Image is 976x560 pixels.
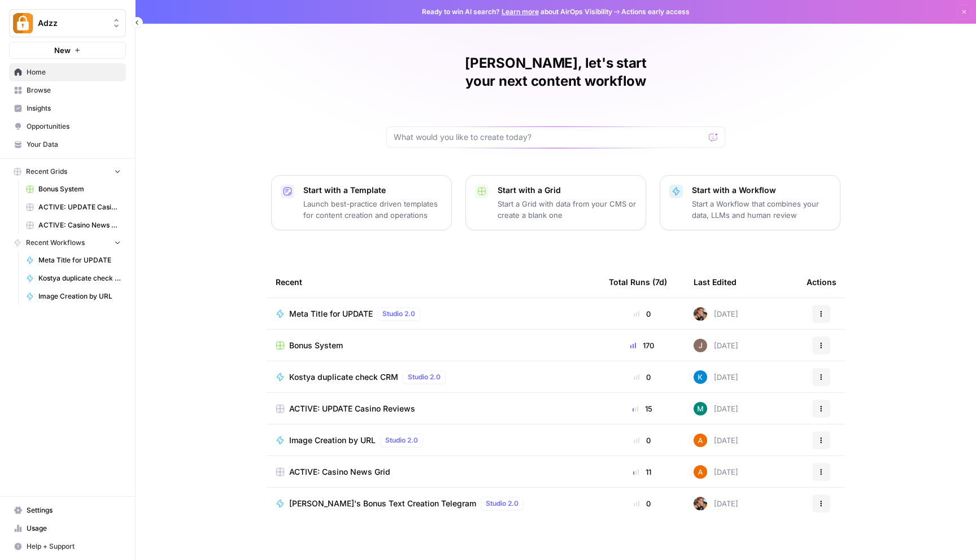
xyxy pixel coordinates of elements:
[289,466,390,478] span: ACTIVE: Casino News Grid
[27,139,121,150] span: Your Data
[9,519,126,537] a: Usage
[9,42,126,59] button: New
[21,180,126,198] a: Bonus System
[27,67,121,77] span: Home
[27,121,121,132] span: Opportunities
[502,7,539,16] a: Learn more
[303,185,442,196] p: Start with a Template
[694,307,707,321] img: nwfydx8388vtdjnj28izaazbsiv8
[609,466,676,478] div: 11
[276,403,591,414] a: ACTIVE: UPDATE Casino Reviews
[38,220,121,230] span: ACTIVE: Casino News Grid
[276,340,591,351] a: Bonus System
[38,202,121,212] span: ACTIVE: UPDATE Casino Reviews
[422,7,612,17] span: Ready to win AI search? about AirOps Visibility
[9,9,126,37] button: Workspace: Adzz
[465,175,646,230] button: Start with a GridStart a Grid with data from your CMS or create a blank one
[289,371,398,383] span: Kostya duplicate check CRM
[9,537,126,555] button: Help + Support
[276,466,591,478] a: ACTIVE: Casino News Grid
[9,163,126,180] button: Recent Grids
[609,308,676,320] div: 0
[692,185,831,196] p: Start with a Workflow
[289,403,415,414] span: ACTIVE: UPDATE Casino Reviews
[692,198,831,221] p: Start a Workflow that combines your data, LLMs and human review
[408,372,441,382] span: Studio 2.0
[486,498,518,509] span: Studio 2.0
[303,198,442,221] p: Launch best-practice driven templates for content creation and operations
[276,266,591,297] div: Recent
[21,287,126,305] a: Image Creation by URL
[21,198,126,216] a: ACTIVE: UPDATE Casino Reviews
[694,370,738,384] div: [DATE]
[694,307,738,321] div: [DATE]
[694,465,738,479] div: [DATE]
[26,238,85,248] span: Recent Workflows
[38,291,121,301] span: Image Creation by URL
[386,54,725,90] h1: [PERSON_NAME], let's start your next content workflow
[9,135,126,154] a: Your Data
[27,505,121,515] span: Settings
[26,167,67,177] span: Recent Grids
[271,175,452,230] button: Start with a TemplateLaunch best-practice driven templates for content creation and operations
[694,497,707,510] img: nwfydx8388vtdjnj28izaazbsiv8
[621,7,690,17] span: Actions early access
[9,501,126,519] a: Settings
[38,17,106,29] span: Adzz
[609,435,676,446] div: 0
[694,266,737,297] div: Last Edited
[21,269,126,287] a: Kostya duplicate check CRM
[694,402,738,415] div: [DATE]
[498,185,637,196] p: Start with a Grid
[694,339,707,352] img: qk6vosqy2sb4ovvtvs3gguwethpi
[27,85,121,95] span: Browse
[9,63,126,81] a: Home
[394,132,704,143] input: What would you like to create today?
[38,273,121,283] span: Kostya duplicate check CRM
[54,45,71,56] span: New
[38,255,121,265] span: Meta Title for UPDATE
[660,175,840,230] button: Start with a WorkflowStart a Workflow that combines your data, LLMs and human review
[609,403,676,414] div: 15
[385,435,418,445] span: Studio 2.0
[609,266,667,297] div: Total Runs (7d)
[498,198,637,221] p: Start a Grid with data from your CMS or create a blank one
[13,13,33,33] img: Adzz Logo
[289,340,343,351] span: Bonus System
[289,435,376,446] span: Image Creation by URL
[27,523,121,533] span: Usage
[276,497,591,510] a: [PERSON_NAME]'s Bonus Text Creation TelegramStudio 2.0
[694,434,738,447] div: [DATE]
[609,340,676,351] div: 170
[9,81,126,99] a: Browse
[276,434,591,447] a: Image Creation by URLStudio 2.0
[21,251,126,269] a: Meta Title for UPDATE
[276,370,591,384] a: Kostya duplicate check CRMStudio 2.0
[27,103,121,113] span: Insights
[807,266,836,297] div: Actions
[694,434,707,447] img: 1uqwqwywk0hvkeqipwlzjk5gjbnq
[694,402,707,415] img: slv4rmlya7xgt16jt05r5wgtlzht
[21,216,126,234] a: ACTIVE: Casino News Grid
[694,339,738,352] div: [DATE]
[9,234,126,251] button: Recent Workflows
[382,309,415,319] span: Studio 2.0
[609,371,676,383] div: 0
[694,370,707,384] img: iwdyqet48crsyhqvxhgywfzfcsin
[9,117,126,135] a: Opportunities
[27,541,121,552] span: Help + Support
[694,465,707,479] img: 1uqwqwywk0hvkeqipwlzjk5gjbnq
[609,498,676,509] div: 0
[9,99,126,117] a: Insights
[38,184,121,194] span: Bonus System
[289,308,373,320] span: Meta Title for UPDATE
[276,307,591,321] a: Meta Title for UPDATEStudio 2.0
[694,497,738,510] div: [DATE]
[289,498,476,509] span: [PERSON_NAME]'s Bonus Text Creation Telegram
